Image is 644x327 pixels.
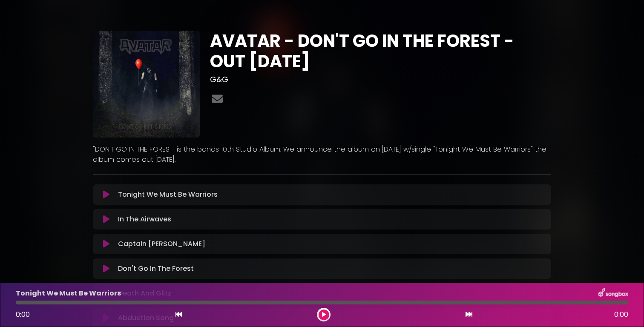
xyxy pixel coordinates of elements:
p: In The Airwaves [118,214,171,224]
span: 0:00 [614,310,628,320]
p: "DON'T GO IN THE FOREST" is the bands 10th Studio Album. We announce the album on [DATE] w/single... [93,144,551,165]
p: Tonight We Must Be Warriors [16,288,121,298]
h3: G&G [210,75,551,84]
p: Don't Go In The Forest [118,264,194,274]
p: Tonight We Must Be Warriors [118,189,218,200]
img: songbox-logo-white.png [598,288,628,299]
img: F2dxkizfSxmxPj36bnub [93,31,200,138]
span: 0:00 [16,310,30,319]
h1: AVATAR - DON'T GO IN THE FOREST - OUT [DATE] [210,31,551,72]
p: Captain [PERSON_NAME] [118,239,205,249]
